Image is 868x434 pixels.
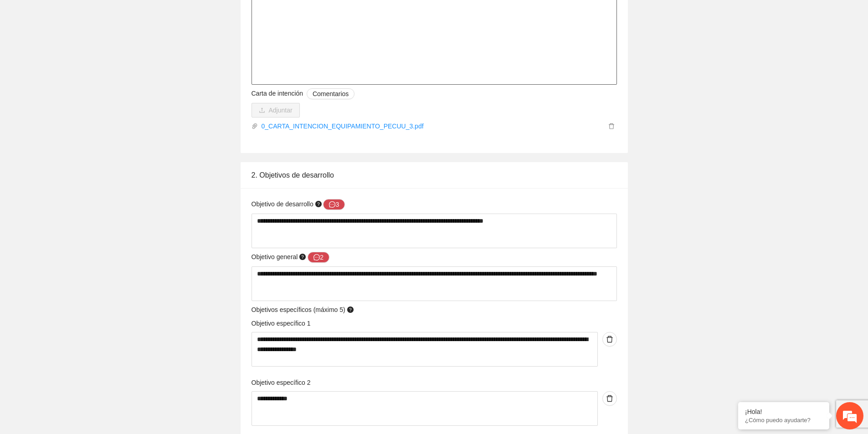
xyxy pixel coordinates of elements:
[252,378,311,388] label: Objetivo específico 2
[323,199,345,210] button: Objetivo de desarrollo question-circle
[252,199,345,210] span: Objetivo de desarrollo
[315,201,322,207] span: question-circle
[329,201,335,209] span: message
[252,318,311,328] label: Objetivo específico 1
[313,254,320,261] span: message
[252,162,617,188] div: 2. Objetivos de desarrollo
[745,408,822,415] div: ¡Hola!
[603,395,616,402] span: delete
[347,306,354,313] span: question-circle
[5,249,174,281] textarea: Escriba su mensaje y pulse “Intro”
[606,123,616,129] span: delete
[603,336,616,343] span: delete
[53,122,126,214] span: Estamos en línea.
[606,121,617,131] button: delete
[299,254,306,260] span: question-circle
[252,103,300,117] button: uploadAdjuntar
[258,121,606,131] a: 0_CARTA_INTENCION_EQUIPAMIENTO_PECUU_3.pdf
[149,5,171,26] div: Minimizar ventana de chat en vivo
[745,417,822,424] p: ¿Cómo puedo ayudarte?
[252,107,300,114] span: uploadAdjuntar
[252,305,355,315] span: Objetivos específicos (máximo 5)
[252,88,355,99] span: Carta de intención
[252,252,330,263] span: Objetivo general
[307,88,354,99] button: Carta de intención
[313,89,349,99] span: Comentarios
[47,46,153,58] div: Chatee con nosotros ahora
[308,252,329,263] button: Objetivo general question-circle
[602,332,617,347] button: delete
[252,123,258,129] span: paper-clip
[602,391,617,406] button: delete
